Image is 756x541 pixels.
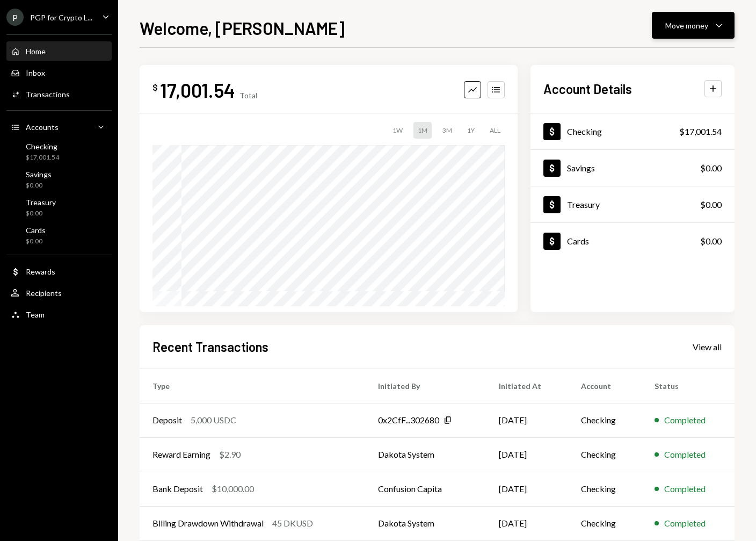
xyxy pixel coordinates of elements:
[26,122,59,132] div: Accounts
[6,63,112,82] a: Inbox
[6,305,112,324] a: Team
[26,153,59,162] div: $17,001.54
[191,414,236,427] div: 5,000 USDC
[486,369,569,403] th: Initiated At
[486,472,569,506] td: [DATE]
[6,41,112,61] a: Home
[463,122,479,139] div: 1Y
[567,236,589,246] div: Cards
[26,288,62,298] div: Recipients
[152,338,268,356] h2: Recent Transactions
[160,78,235,102] div: 17,001.54
[365,506,486,540] td: Dakota System
[568,506,642,540] td: Checking
[26,237,46,246] div: $0.00
[652,12,735,39] button: Move money
[664,448,706,461] div: Completed
[6,84,112,104] a: Transactions
[568,403,642,437] td: Checking
[664,517,706,530] div: Completed
[6,167,112,192] a: Savings$0.00
[700,235,722,248] div: $0.00
[26,142,59,151] div: Checking
[140,17,345,39] h1: Welcome, [PERSON_NAME]
[219,448,241,461] div: $2.90
[30,13,92,22] div: PGP for Crypto L...
[140,369,365,403] th: Type
[413,122,432,139] div: 1M
[152,448,210,461] div: Reward Earning
[26,68,45,77] div: Inbox
[26,209,56,218] div: $0.00
[272,517,313,530] div: 45 DKUSD
[26,47,46,56] div: Home
[26,310,45,319] div: Team
[486,506,569,540] td: [DATE]
[6,9,24,26] div: P
[6,194,112,220] a: Treasury$0.00
[700,162,722,175] div: $0.00
[26,267,55,276] div: Rewards
[567,163,595,173] div: Savings
[485,122,505,139] div: ALL
[152,82,158,93] div: $
[700,198,722,211] div: $0.00
[568,472,642,506] td: Checking
[6,222,112,248] a: Cards$0.00
[26,198,56,207] div: Treasury
[664,482,706,495] div: Completed
[530,113,735,149] a: Checking$17,001.54
[212,482,254,495] div: $10,000.00
[26,90,70,99] div: Transactions
[664,414,706,427] div: Completed
[152,482,203,495] div: Bank Deposit
[568,437,642,472] td: Checking
[530,223,735,259] a: Cards$0.00
[365,369,486,403] th: Initiated By
[530,186,735,222] a: Treasury$0.00
[567,199,600,210] div: Treasury
[26,170,52,179] div: Savings
[679,125,722,138] div: $17,001.54
[6,117,112,136] a: Accounts
[378,414,439,427] div: 0x2CfF...302680
[530,150,735,186] a: Savings$0.00
[486,403,569,437] td: [DATE]
[365,437,486,472] td: Dakota System
[543,80,632,98] h2: Account Details
[6,139,112,164] a: Checking$17,001.54
[26,226,46,235] div: Cards
[642,369,735,403] th: Status
[365,472,486,506] td: Confusion Capita
[693,342,722,352] div: View all
[26,181,52,190] div: $0.00
[152,414,182,427] div: Deposit
[568,369,642,403] th: Account
[486,437,569,472] td: [DATE]
[665,20,708,31] div: Move money
[6,283,112,302] a: Recipients
[6,262,112,281] a: Rewards
[152,517,264,530] div: Billing Drawdown Withdrawal
[239,91,257,100] div: Total
[567,126,602,136] div: Checking
[388,122,407,139] div: 1W
[438,122,456,139] div: 3M
[693,341,722,352] a: View all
